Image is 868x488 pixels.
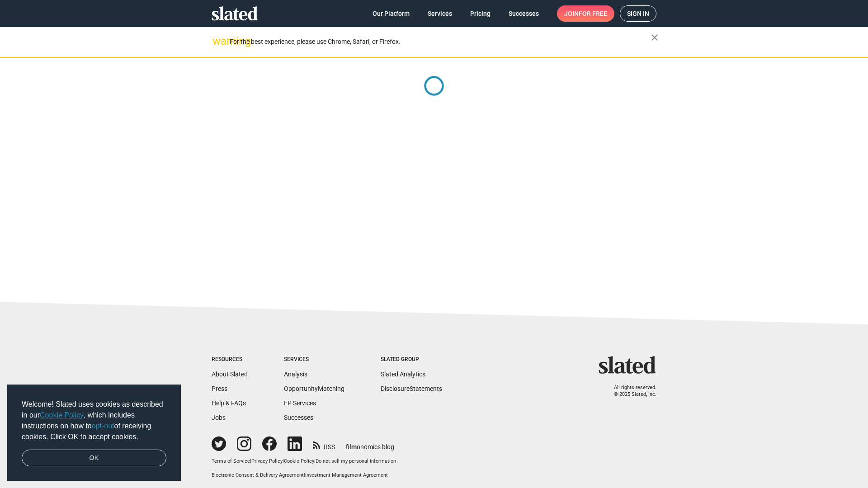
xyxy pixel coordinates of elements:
[212,371,248,378] a: About Slated
[284,399,316,407] a: EP Services
[284,414,313,421] a: Successes
[212,458,250,464] a: Terms of Service
[428,5,452,22] span: Services
[284,356,344,363] div: Services
[346,436,394,451] a: filmonomics blog
[230,36,651,48] div: For the best experience, please use Chrome, Safari, or Firefox.
[212,356,248,363] div: Resources
[381,356,442,363] div: Slated Group
[283,458,284,464] span: |
[40,411,84,419] a: Cookie Policy
[313,437,335,451] a: RSS
[463,5,498,22] a: Pricing
[305,472,388,478] a: Investment Management Agreement
[346,443,357,450] span: film
[212,414,226,421] a: Jobs
[22,450,166,467] a: dismiss cookie message
[381,371,425,378] a: Slated Analytics
[649,32,660,43] mat-icon: close
[564,5,607,22] span: Join
[381,385,442,392] a: DisclosureStatements
[314,458,316,464] span: |
[304,472,305,478] span: |
[212,385,227,392] a: Press
[7,385,181,481] div: cookieconsent
[284,458,314,464] a: Cookie Policy
[251,458,283,464] a: Privacy Policy
[501,5,546,22] a: Successes
[620,5,656,22] a: Sign in
[365,5,417,22] a: Our Platform
[373,5,410,22] span: Our Platform
[470,5,491,22] span: Pricing
[420,5,459,22] a: Services
[92,422,114,430] a: opt-out
[212,472,304,478] a: Electronic Consent & Delivery Agreement
[579,5,607,22] span: for free
[250,458,251,464] span: |
[316,458,396,465] button: Do not sell my personal information
[604,385,656,398] p: All rights reserved. © 2025 Slated, Inc.
[509,5,539,22] span: Successes
[284,371,307,378] a: Analysis
[284,385,344,392] a: OpportunityMatching
[212,36,223,47] mat-icon: warning
[22,399,166,442] span: Welcome! Slated uses cookies as described in our , which includes instructions on how to of recei...
[212,399,246,407] a: Help & FAQs
[557,5,614,22] a: Joinfor free
[627,6,649,21] span: Sign in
